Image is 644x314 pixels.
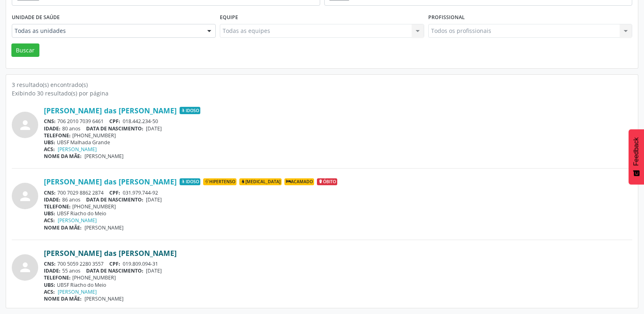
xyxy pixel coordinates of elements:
i: person [18,118,33,132]
div: 3 resultado(s) encontrado(s) [12,80,632,89]
span: NOME DA MÃE: [44,295,82,302]
span: ACS: [44,288,55,295]
a: [PERSON_NAME] [58,217,97,224]
span: DATA DE NASCIMENTO: [86,125,143,132]
span: ACS: [44,146,55,153]
span: UBS: [44,282,55,288]
div: [PHONE_NUMBER] [44,274,632,281]
span: UBS: [44,139,55,146]
span: [PERSON_NAME] [85,224,124,231]
div: UBSF Malhada Grande [44,139,632,146]
span: NOME DA MÃE: [44,153,82,160]
a: [PERSON_NAME] das [PERSON_NAME] [44,177,177,186]
a: [PERSON_NAME] das [PERSON_NAME] [44,106,177,115]
div: UBSF Riacho do Meio [44,282,632,288]
div: 86 anos [44,196,632,203]
span: Acamado [284,178,314,186]
i: person [18,260,33,275]
button: Feedback - Mostrar pesquisa [629,129,644,184]
div: [PHONE_NUMBER] [44,203,632,210]
div: [PHONE_NUMBER] [44,132,632,139]
span: [DATE] [146,125,162,132]
span: DATA DE NASCIMENTO: [86,267,143,274]
span: TELEFONE: [44,274,71,281]
span: [PERSON_NAME] [85,295,124,302]
button: Buscar [11,43,39,57]
span: Idoso [180,178,200,186]
span: CPF: [109,189,120,196]
span: TELEFONE: [44,132,71,139]
span: [DATE] [146,267,162,274]
a: [PERSON_NAME] [58,146,97,153]
a: [PERSON_NAME] das [PERSON_NAME] [44,249,177,258]
span: CNS: [44,118,56,125]
a: [PERSON_NAME] [58,288,97,295]
span: CNS: [44,189,56,196]
label: Unidade de saúde [12,11,60,24]
div: 700 5059 2280 3557 [44,260,632,267]
div: 80 anos [44,125,632,132]
span: CNS: [44,260,56,267]
i: person [18,189,33,204]
div: 706 2010 7039 6461 [44,118,632,125]
span: [MEDICAL_DATA] [239,178,282,186]
div: 55 anos [44,267,632,274]
span: [DATE] [146,196,162,203]
span: 031.979.744-92 [123,189,158,196]
div: 700 7029 8862 2874 [44,189,632,196]
div: Exibindo 30 resultado(s) por página [12,89,632,97]
div: UBSF Riacho do Meio [44,210,632,217]
span: ACS: [44,217,55,224]
span: TELEFONE: [44,203,71,210]
span: DATA DE NASCIMENTO: [86,196,143,203]
span: Óbito [317,178,337,186]
span: 019.809.094-31 [123,260,158,267]
span: Hipertenso [203,178,236,186]
label: Equipe [220,11,238,24]
span: IDADE: [44,125,61,132]
span: NOME DA MÃE: [44,224,82,231]
span: UBS: [44,210,55,217]
span: Idoso [180,107,200,114]
span: IDADE: [44,267,61,274]
span: CPF: [109,260,120,267]
span: [PERSON_NAME] [85,153,124,160]
span: 018.442.234-50 [123,118,158,125]
span: Todas as unidades [15,27,199,35]
span: IDADE: [44,196,61,203]
span: CPF: [109,118,120,125]
label: Profissional [428,11,465,24]
span: Feedback [633,137,640,166]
